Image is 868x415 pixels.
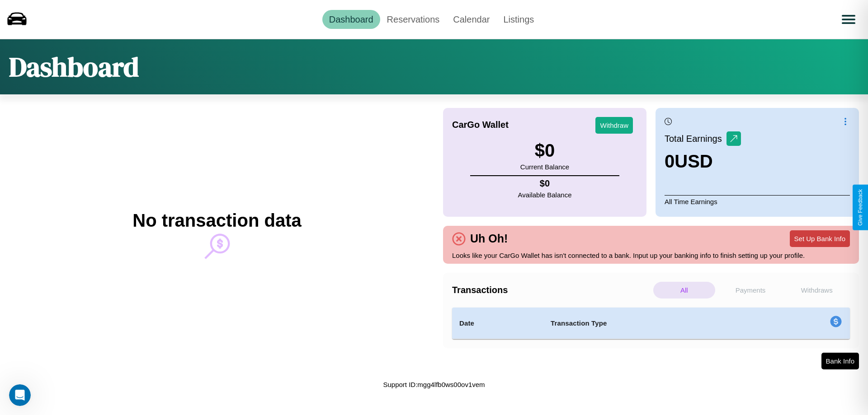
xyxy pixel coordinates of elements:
[665,151,741,172] h3: 0 USD
[452,120,509,130] h4: CarGo Wallet
[786,282,848,298] p: Withdraws
[518,178,572,189] h4: $ 0
[452,285,651,295] h4: Transactions
[496,10,541,29] a: Listings
[836,7,861,32] button: Open menu
[459,318,536,329] h4: Date
[857,189,863,226] div: Give Feedback
[720,282,782,298] p: Payments
[132,210,301,231] h2: No transaction data
[653,282,715,298] p: All
[520,140,569,161] h3: $ 0
[322,10,380,29] a: Dashboard
[452,308,850,339] table: simple table
[551,318,756,329] h4: Transaction Type
[790,230,850,247] button: Set Up Bank Info
[665,195,850,208] p: All Time Earnings
[518,189,572,201] p: Available Balance
[9,384,31,406] iframe: Intercom live chat
[520,161,569,173] p: Current Balance
[821,353,859,369] button: Bank Info
[665,131,726,147] p: Total Earnings
[383,378,485,391] p: Support ID: mgg4lfb0ws00ov1vem
[595,117,633,134] button: Withdraw
[446,10,496,29] a: Calendar
[452,249,850,261] p: Looks like your CarGo Wallet has isn't connected to a bank. Input up your banking info to finish ...
[466,232,512,245] h4: Uh Oh!
[9,48,139,85] h1: Dashboard
[380,10,447,29] a: Reservations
